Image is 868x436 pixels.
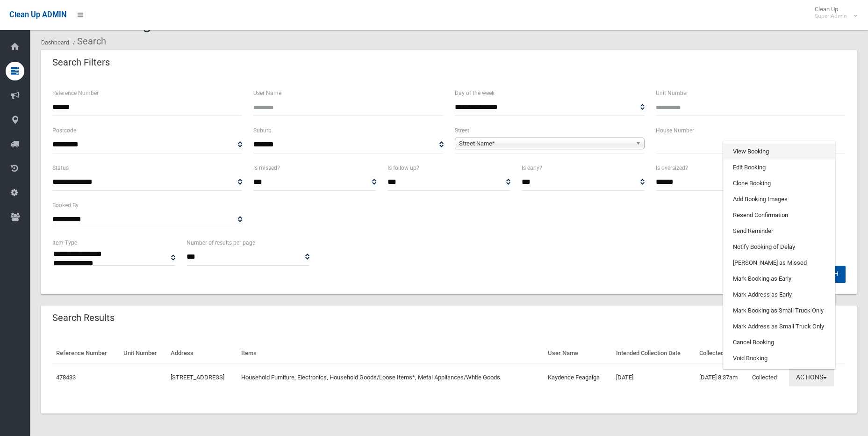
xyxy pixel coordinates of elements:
[455,125,469,136] label: Street
[253,125,272,136] label: Suburb
[387,163,419,173] label: Is follow up?
[52,125,76,136] label: Postcode
[724,239,835,255] a: Notify Booking of Delay
[789,369,834,386] button: Actions
[41,39,69,46] a: Dashboard
[459,138,632,149] span: Street Name*
[810,6,856,20] span: Clean Up
[724,303,835,319] a: Mark Booking as Small Truck Only
[724,287,835,303] a: Mark Address as Early
[815,13,847,20] small: Super Admin
[612,364,695,391] td: [DATE]
[253,163,280,173] label: Is missed?
[724,223,835,239] a: Send Reminder
[724,207,835,223] a: Resend Confirmation
[237,343,544,364] th: Items
[612,343,695,364] th: Intended Collection Date
[724,334,835,350] a: Cancel Booking
[724,350,835,366] a: Void Booking
[522,163,542,173] label: Is early?
[544,364,612,391] td: Kaydence Feagaiga
[52,343,120,364] th: Reference Number
[724,144,835,160] a: View Booking
[237,364,544,391] td: Household Furniture, Electronics, Household Goods/Loose Items*, Metal Appliances/White Goods
[656,125,694,136] label: House Number
[187,238,255,248] label: Number of results per page
[724,271,835,287] a: Mark Booking as Early
[56,374,76,381] a: 478433
[696,343,748,364] th: Collected At
[455,88,495,98] label: Day of the week
[724,319,835,334] a: Mark Address as Small Truck Only
[544,343,612,364] th: User Name
[724,160,835,175] a: Edit Booking
[71,33,106,50] li: Search
[656,163,688,173] label: Is oversized?
[656,88,688,98] label: Unit Number
[41,309,126,327] header: Search Results
[748,364,785,391] td: Collected
[9,10,66,19] span: Clean Up ADMIN
[167,343,237,364] th: Address
[724,255,835,271] a: [PERSON_NAME] as Missed
[52,163,69,173] label: Status
[724,191,835,207] a: Add Booking Images
[696,364,748,391] td: [DATE] 8:37am
[171,374,224,381] a: [STREET_ADDRESS]
[52,200,79,211] label: Booked By
[120,343,167,364] th: Unit Number
[41,53,121,72] header: Search Filters
[52,238,77,248] label: Item Type
[52,88,99,98] label: Reference Number
[724,175,835,191] a: Clone Booking
[253,88,281,98] label: User Name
